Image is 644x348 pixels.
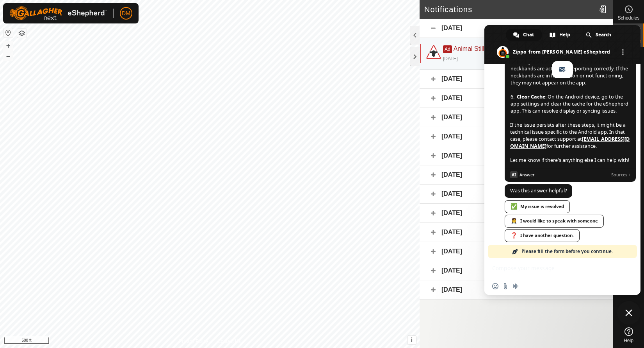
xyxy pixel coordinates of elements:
[4,41,13,50] button: +
[420,280,613,300] div: [DATE]
[179,338,208,345] a: Privacy Policy
[420,108,613,127] div: [DATE]
[420,204,613,223] div: [DATE]
[454,45,502,52] span: Animal Still/Down
[420,261,613,280] div: [DATE]
[420,242,613,261] div: [DATE]
[505,200,570,213] div: My issue is resolved
[4,28,13,38] button: Reset Map
[517,93,545,100] span: Clear Cache
[443,45,452,53] span: Ad
[511,93,630,115] span: : On the Android device, go to the app settings and clear the cache for the eShepherd app. This c...
[510,136,630,149] a: [EMAIL_ADDRESS][DOMAIN_NAME]
[443,55,458,62] div: [DATE]
[617,16,639,20] span: Schedules
[505,215,604,228] div: I would like to speak with someone
[505,229,580,242] div: I have another question.
[420,19,613,38] div: [DATE]
[559,29,570,41] span: Help
[411,337,413,343] span: i
[511,203,518,210] span: ✅
[510,187,567,194] span: Was this answer helpful?
[420,127,613,146] div: [DATE]
[420,146,613,165] div: [DATE]
[122,9,130,18] span: DM
[510,171,518,178] span: AI
[519,171,608,178] span: Answer
[506,29,542,41] div: Chat
[420,89,613,108] div: [DATE]
[596,29,611,41] span: Search
[420,185,613,204] div: [DATE]
[611,171,631,178] span: Sources
[613,324,644,346] a: Help
[4,51,13,61] button: –
[523,29,534,41] span: Chat
[511,58,630,86] span: : Confirm that the neckbands are active and reporting correctly. If the neckbands are in hibernat...
[420,165,613,185] div: [DATE]
[624,338,633,343] span: Help
[420,223,613,242] div: [DATE]
[502,283,509,289] span: Send a file
[407,336,416,344] button: i
[17,29,27,38] button: Map Layers
[543,29,578,41] div: Help
[511,232,518,239] span: ❓
[555,63,569,77] a: email
[512,283,519,289] span: Audio message
[521,245,613,258] span: Please fill the form before you continue.
[617,301,640,325] div: Close chat
[420,70,613,89] div: [DATE]
[579,29,619,41] div: Search
[9,6,107,20] img: Gallagher Logo
[617,47,628,57] div: More channels
[511,218,518,224] span: 👩‍⚕️
[424,5,596,14] h2: Notifications
[217,338,240,345] a: Contact Us
[492,283,498,289] span: Insert an emoji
